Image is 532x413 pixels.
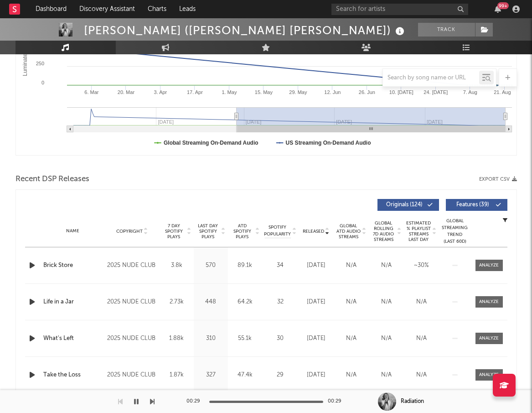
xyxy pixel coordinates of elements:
div: Name [43,228,103,235]
button: Export CSV [479,177,517,182]
button: Track [418,23,475,37]
text: 24. [DATE] [424,89,448,95]
div: 2025 NUDE CLUB [107,370,157,381]
div: N/A [371,298,402,307]
button: 99+ [495,5,501,13]
span: Recent DSP Releases [15,174,89,185]
div: 34 [264,261,296,270]
span: Global Rolling 7D Audio Streams [371,220,396,242]
div: N/A [371,371,402,380]
div: N/A [336,298,367,307]
div: N/A [371,334,402,343]
span: Features ( 39 ) [452,202,494,208]
div: N/A [371,261,402,270]
div: 2.73k [162,298,191,307]
span: Copyright [116,229,143,234]
div: 64.2k [230,298,260,307]
text: 12. Jun [324,89,341,95]
text: 3. Apr [154,89,167,95]
span: Estimated % Playlist Streams Last Day [406,220,431,242]
div: ~ 30 % [406,261,437,270]
div: [PERSON_NAME] ([PERSON_NAME] [PERSON_NAME]) [84,23,407,38]
input: Search for artists [331,4,468,15]
div: [DATE] [301,261,331,270]
span: Spotify Popularity [264,224,291,238]
div: 47.4k [230,371,260,380]
text: Global Streaming On-Demand Audio [164,140,258,146]
div: [DATE] [301,298,331,307]
span: Last Day Spotify Plays [196,223,220,240]
text: 29. May [289,89,307,95]
div: 1.88k [162,334,191,343]
div: 3.8k [162,261,191,270]
input: Search by song name or URL [383,74,479,82]
text: 20. Mar [117,89,134,95]
span: Originals ( 124 ) [383,202,425,208]
div: 32 [264,298,296,307]
span: Released [303,229,324,234]
span: Global ATD Audio Streams [336,223,361,240]
button: Features(39) [446,199,507,211]
div: N/A [336,334,367,343]
div: 55.1k [230,334,260,343]
div: 310 [196,334,226,343]
div: 99 + [497,2,509,9]
text: 1. May [222,89,237,95]
div: 2025 NUDE CLUB [107,260,157,271]
div: N/A [406,298,437,307]
span: ATD Spotify Plays [230,223,254,240]
div: 00:29 [186,396,205,407]
div: 327 [196,371,226,380]
text: 26. Jun [358,89,375,95]
text: 10. [DATE] [389,89,413,95]
text: 7. Aug [463,89,477,95]
div: N/A [336,371,367,380]
text: 15. May [254,89,273,95]
text: 6. Mar [84,89,99,95]
a: Take the Loss [43,371,103,380]
div: N/A [406,371,437,380]
div: 30 [264,334,296,343]
a: Life in a Jar [43,298,103,307]
div: 1.87k [162,371,191,380]
div: 29 [264,371,296,380]
div: 00:29 [328,396,346,407]
div: 2025 NUDE CLUB [107,333,157,344]
div: N/A [336,261,367,270]
div: N/A [406,334,437,343]
text: 250 [36,61,44,66]
span: 7 Day Spotify Plays [162,223,186,240]
text: US Streaming On-Demand Audio [285,140,371,146]
div: Radiation [401,397,424,406]
div: 89.1k [230,261,260,270]
text: 17. Apr [186,89,202,95]
a: What's Left [43,334,103,343]
div: 570 [196,261,226,270]
div: Global Streaming Trend (Last 60D) [441,218,469,245]
div: 2025 NUDE CLUB [107,297,157,308]
a: Brick Store [43,261,103,270]
div: [DATE] [301,371,331,380]
div: 448 [196,298,226,307]
text: 21. Aug [494,89,511,95]
button: Originals(124) [377,199,439,211]
div: [DATE] [301,334,331,343]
